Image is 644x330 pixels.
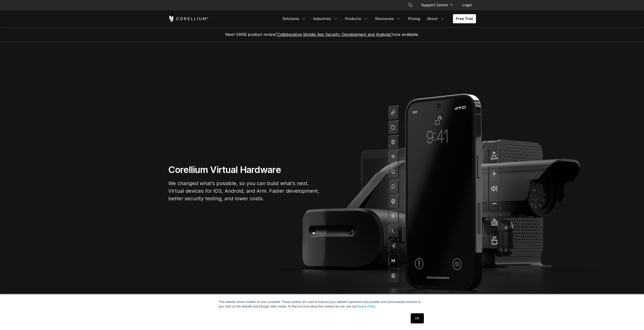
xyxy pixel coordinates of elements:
a: Free Trial [453,14,476,23]
a: Login [458,1,476,10]
a: Solutions [279,14,309,23]
button: Search [406,1,415,10]
h1: Corellium Virtual Hardware [168,164,320,175]
a: Corellium Home [168,16,209,22]
span: New! SANS product review now available. [225,32,419,37]
a: Support Center [417,1,456,10]
a: Products [342,14,371,23]
a: Privacy Policy. [357,305,376,308]
a: Industries [310,14,341,23]
a: OK [411,313,424,323]
a: Resources [372,14,404,23]
a: "Collaborative Mobile App Security Development and Analysis" [276,32,392,37]
a: Pricing [405,14,423,23]
div: Navigation Menu [402,1,476,10]
p: We changed what's possible, so you can build what's next. Virtual devices for iOS, Android, and A... [168,180,320,202]
p: This website stores cookies on your computer. These cookies are used to improve your website expe... [219,300,425,309]
div: Navigation Menu [279,14,476,23]
a: About [424,14,448,23]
